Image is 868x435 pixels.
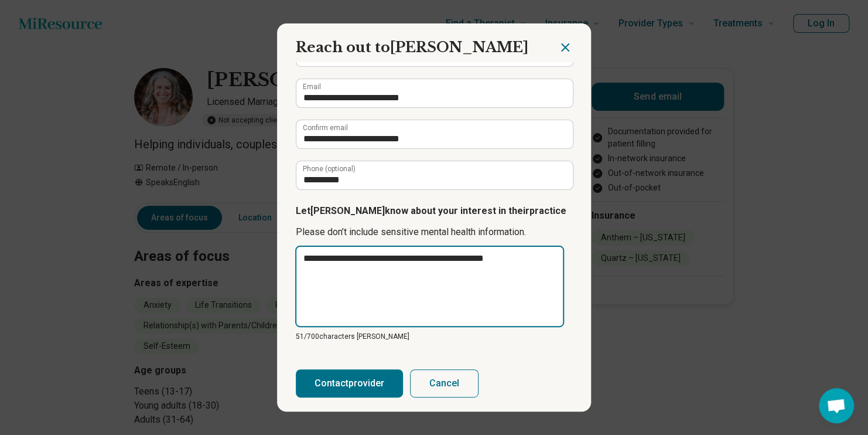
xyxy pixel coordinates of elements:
[296,204,572,218] p: Let [PERSON_NAME] know about your interest in their practice
[303,124,348,131] label: Confirm email
[296,369,403,397] button: Contactprovider
[303,83,321,90] label: Email
[296,39,528,56] span: Reach out to [PERSON_NAME]
[296,331,572,342] p: 51/ 700 characters [PERSON_NAME]
[303,165,356,172] label: Phone (optional)
[410,369,479,397] button: Cancel
[296,225,572,239] p: Please don’t include sensitive mental health information.
[558,40,572,55] button: Close dialog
